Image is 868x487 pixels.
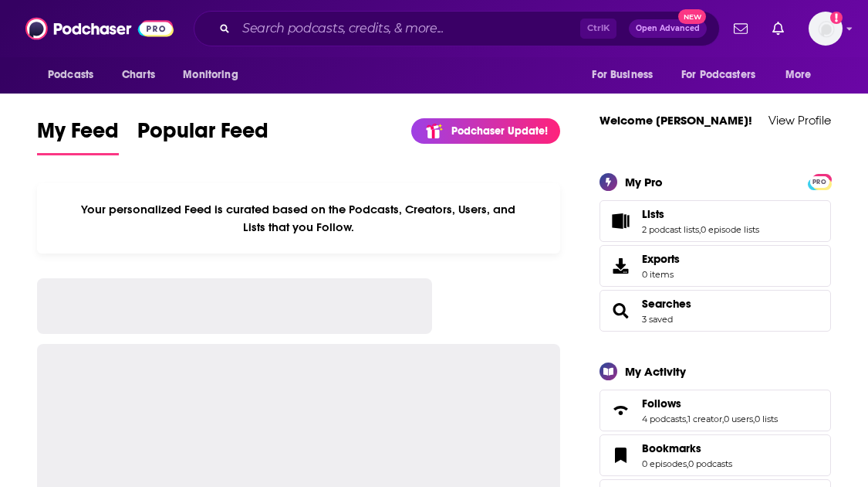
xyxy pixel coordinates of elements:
[236,16,580,41] input: Search podcasts, credits, & more...
[768,113,831,128] a: View Profile
[37,183,560,254] div: Your personalized Feed is curated based on the Podcasts, Creators, Users, and Lists that you Follow.
[625,364,686,379] div: My Activity
[605,444,636,466] a: Bookmarks
[671,60,778,90] button: open menu
[753,414,755,424] span: ,
[25,14,174,43] img: Podchaser - Follow, Share and Rate Podcasts
[688,458,732,469] a: 0 podcasts
[629,19,707,38] button: Open AdvancedNew
[775,60,831,90] button: open menu
[642,441,732,455] a: Bookmarks
[451,124,548,138] p: Podchaser Update!
[755,414,778,424] a: 0 lists
[580,19,616,39] span: Ctrl K
[625,175,663,189] div: My Pro
[599,200,831,242] span: Lists
[809,12,843,46] button: Show profile menu
[809,12,843,46] span: Logged in as LoriBecker
[678,9,706,24] span: New
[809,12,843,46] img: User Profile
[605,300,636,322] a: Searches
[636,25,700,32] span: Open Advanced
[605,255,636,277] span: Exports
[687,414,722,424] a: 1 creator
[810,175,829,186] a: PRO
[642,207,759,221] a: Lists
[599,390,831,431] span: Follows
[722,414,724,424] span: ,
[605,400,636,421] a: Follows
[642,397,778,410] a: Follows
[599,113,752,128] a: Welcome [PERSON_NAME]!
[183,64,238,86] span: Monitoring
[724,414,753,424] a: 0 users
[701,224,759,235] a: 0 episode lists
[48,64,93,86] span: Podcasts
[599,245,831,287] a: Exports
[687,458,688,469] span: ,
[642,224,699,235] a: 2 podcast lists
[599,434,831,476] span: Bookmarks
[581,60,672,90] button: open menu
[686,414,687,424] span: ,
[766,15,790,42] a: Show notifications dropdown
[172,60,258,90] button: open menu
[785,64,812,86] span: More
[592,64,653,86] span: For Business
[642,297,691,311] a: Searches
[830,12,843,24] svg: Add a profile image
[642,252,680,266] span: Exports
[642,269,680,280] span: 0 items
[642,207,664,221] span: Lists
[599,290,831,332] span: Searches
[728,15,754,42] a: Show notifications dropdown
[137,117,269,155] a: Popular Feed
[37,60,113,90] button: open menu
[810,176,829,188] span: PRO
[112,60,164,90] a: Charts
[37,117,119,153] span: My Feed
[37,117,119,155] a: My Feed
[642,314,673,325] a: 3 saved
[699,224,701,235] span: ,
[605,210,636,232] a: Lists
[194,11,720,46] div: Search podcasts, credits, & more...
[122,64,155,86] span: Charts
[642,458,687,469] a: 0 episodes
[681,64,755,86] span: For Podcasters
[642,414,686,424] a: 4 podcasts
[642,397,681,410] span: Follows
[137,117,269,153] span: Popular Feed
[642,441,701,455] span: Bookmarks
